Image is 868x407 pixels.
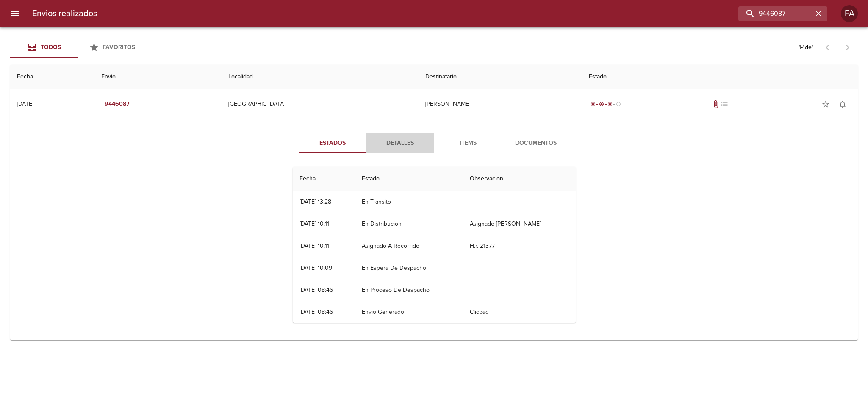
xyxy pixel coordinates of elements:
th: Estado [582,65,858,89]
td: En Espera De Despacho [355,257,463,279]
span: Detalles [372,138,429,149]
span: radio_button_checked [599,102,604,107]
td: Clicpaq [463,301,575,323]
h6: Envios realizados [32,7,97,20]
span: Pagina siguiente [837,37,858,58]
td: Asignado [PERSON_NAME] [463,213,575,235]
th: Estado [355,167,463,191]
div: [DATE] 08:46 [300,308,333,316]
table: Tabla de seguimiento [293,167,576,323]
td: En Transito [355,191,463,213]
span: Favoritos [103,44,135,51]
div: [DATE] 13:28 [300,198,331,205]
button: 9446087 [101,97,133,112]
td: [GEOGRAPHIC_DATA] [222,89,419,119]
td: H.r. 21377 [463,235,575,257]
td: En Proceso De Despacho [355,279,463,301]
th: Observacion [463,167,575,191]
div: FA [841,5,858,22]
span: Tiene documentos adjuntos [712,100,720,108]
div: [DATE] 10:11 [300,242,329,249]
span: radio_button_checked [607,102,613,107]
span: No tiene pedido asociado [720,100,729,108]
span: radio_button_unchecked [616,102,621,107]
button: Activar notificaciones [834,96,851,113]
span: Items [439,138,497,149]
div: [DATE] 10:09 [300,264,332,271]
span: notifications_none [838,100,847,108]
span: Estados [304,138,361,149]
th: Fecha [10,65,94,89]
td: [PERSON_NAME] [419,89,582,119]
p: 1 - 1 de 1 [799,43,814,52]
button: Agregar a favoritos [817,96,834,113]
span: star_border [821,100,830,108]
th: Localidad [222,65,419,89]
div: En viaje [589,100,623,108]
th: Destinatario [419,65,582,89]
span: Todos [41,44,61,51]
td: Envio Generado [355,301,463,323]
span: radio_button_checked [591,102,596,107]
span: Pagina anterior [817,43,837,51]
div: Tabs detalle de guia [299,133,570,153]
input: buscar [738,6,813,21]
th: Envio [94,65,222,89]
div: [DATE] 10:11 [300,220,329,227]
div: [DATE] 08:46 [300,286,333,293]
td: En Distribucion [355,213,463,235]
table: Tabla de envíos del cliente [10,65,858,340]
div: [DATE] [17,100,33,108]
td: Asignado A Recorrido [355,235,463,257]
th: Fecha [293,167,355,191]
div: Tabs Envios [10,37,146,58]
div: Abrir información de usuario [841,5,858,22]
em: 9446087 [105,99,130,110]
button: menu [5,3,25,24]
span: Documentos [507,138,565,149]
